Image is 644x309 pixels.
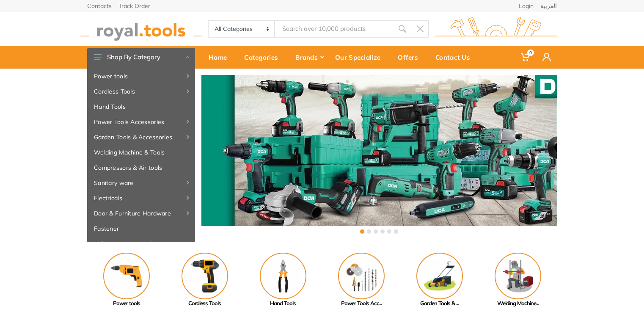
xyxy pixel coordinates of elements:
a: Contact Us [429,46,482,69]
div: Categories [238,48,289,66]
a: Door & Furniture Hardware [87,206,195,221]
a: Sanitary ware [87,175,195,190]
div: Home [203,48,238,66]
div: Brands [289,48,329,66]
span: 0 [527,50,534,56]
a: Power Tools Accessories [87,114,195,130]
a: Cordless Tools [87,84,195,99]
a: Welding Machine... [479,253,557,308]
img: royal.tools Logo [435,17,557,41]
a: Contacts [87,3,112,9]
div: Power tools [87,299,165,308]
a: Electricals [87,190,195,206]
a: Garden Tools & ... [400,253,479,308]
button: Shop By Category [87,48,195,66]
a: Power tools [87,69,195,84]
a: Login [519,3,534,9]
img: royal.tools Logo [80,17,202,41]
a: Home [203,46,238,69]
a: 0 [515,46,537,69]
div: Power Tools Acc... [322,299,400,308]
a: Power Tools Acc... [322,253,400,308]
select: Category [209,21,275,37]
img: Royal - Power tools [103,253,150,299]
a: Power tools [87,253,165,308]
a: Adhesive, Spray & Chemical [87,236,195,251]
a: Welding Machine & Tools [87,145,195,160]
a: Cordless Tools [165,253,244,308]
img: Royal - Cordless Tools [182,253,228,299]
a: Offers [392,46,429,69]
a: العربية [540,3,557,9]
a: Fastener [87,221,195,236]
div: Our Specialize [329,48,392,66]
img: Royal - Welding Machine & Tools [495,253,541,299]
img: Royal - Power Tools Accessories [338,253,385,299]
input: Site search [275,20,394,38]
div: Offers [392,48,429,66]
div: Cordless Tools [165,299,244,308]
a: Track Order [118,3,150,9]
img: Royal - Hand Tools [260,253,306,299]
img: Royal - Garden Tools & Accessories [416,253,463,299]
a: Compressors & Air tools [87,160,195,175]
a: Garden Tools & Accessories [87,130,195,145]
div: Contact Us [429,48,482,66]
a: Categories [238,46,289,69]
a: Hand Tools [87,99,195,114]
div: Hand Tools [244,299,322,308]
div: Garden Tools & ... [400,299,479,308]
a: Our Specialize [329,46,392,69]
a: Hand Tools [244,253,322,308]
div: Welding Machine... [479,299,557,308]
